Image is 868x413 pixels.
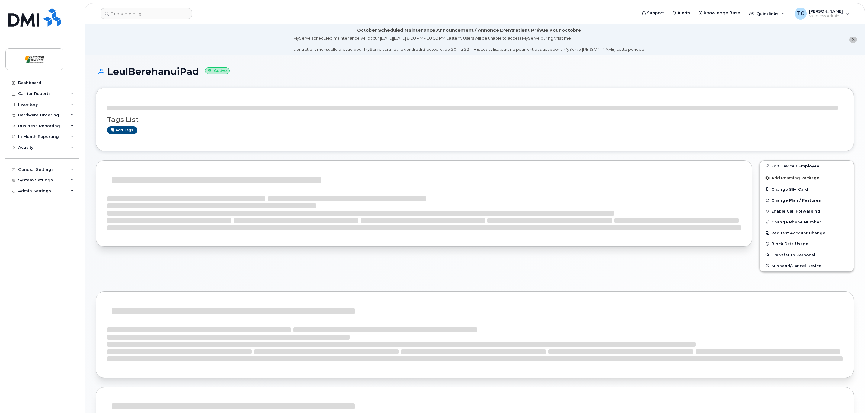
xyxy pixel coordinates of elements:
a: Edit Device / Employee [760,161,854,171]
button: Change Plan / Features [760,195,854,206]
button: close notification [849,37,857,43]
button: Request Account Change [760,227,854,238]
a: Add tags [107,126,137,134]
small: Active [205,67,230,74]
button: Transfer to Personal [760,249,854,260]
button: Enable Call Forwarding [760,206,854,216]
div: MyServe scheduled maintenance will occur [DATE][DATE] 8:00 PM - 10:00 PM Eastern. Users will be u... [293,35,645,52]
button: Suspend/Cancel Device [760,260,854,271]
button: Change SIM Card [760,184,854,195]
span: Suspend/Cancel Device [771,263,821,268]
button: Block Data Usage [760,238,854,249]
span: Enable Call Forwarding [771,209,820,213]
button: Add Roaming Package [760,171,854,184]
span: Add Roaming Package [765,176,819,181]
h3: Tags List [107,116,843,123]
button: Change Phone Number [760,216,854,227]
span: Change Plan / Features [771,198,821,203]
div: October Scheduled Maintenance Announcement / Annonce D'entretient Prévue Pour octobre [357,27,581,34]
h1: LeulBerehanuiPad [96,66,854,77]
